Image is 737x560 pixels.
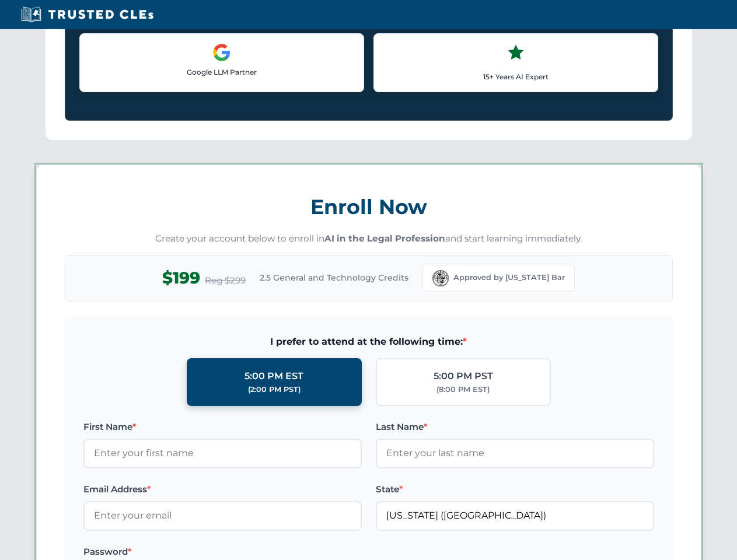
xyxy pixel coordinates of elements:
label: State [376,482,654,496]
p: 15+ Years AI Expert [383,71,648,82]
div: (8:00 PM EST) [436,384,490,395]
span: $199 [162,265,200,291]
img: Google [212,43,231,62]
h3: Enroll Now [65,188,673,225]
input: Enter your email [83,501,362,530]
input: Florida (FL) [376,501,654,530]
input: Enter your last name [376,439,654,468]
p: Create your account below to enroll in and start learning immediately. [65,232,673,246]
label: Email Address [83,482,362,496]
span: Approved by [US_STATE] Bar [453,272,565,283]
span: Reg $299 [205,274,246,288]
span: I prefer to attend at the following time: [83,334,654,349]
p: Google LLM Partner [89,66,354,78]
strong: AI in the Legal Profession [324,233,445,244]
div: 5:00 PM EST [244,369,303,384]
label: Password [83,545,362,559]
label: First Name [83,420,362,434]
img: Trusted CLEs [18,6,157,23]
input: Enter your first name [83,439,362,468]
label: Last Name [376,420,654,434]
span: 2.5 General and Technology Credits [260,271,408,284]
img: Florida Bar [432,270,449,286]
div: (2:00 PM PST) [248,384,301,395]
div: 5:00 PM PST [434,369,493,384]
